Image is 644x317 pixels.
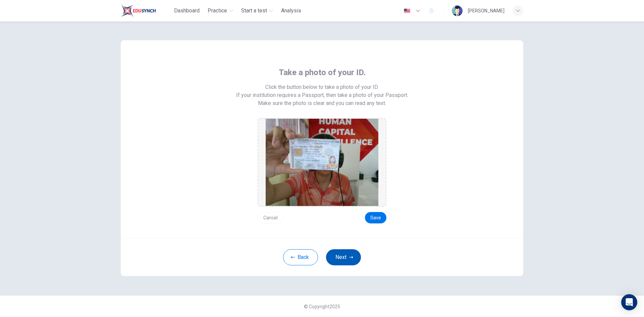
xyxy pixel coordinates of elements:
[238,5,276,17] button: Start a test
[121,4,156,17] img: Train Test logo
[403,8,411,13] img: en
[171,5,202,17] button: Dashboard
[266,119,378,206] img: preview screemshot
[205,5,236,17] button: Practice
[326,249,361,265] button: Next
[236,83,408,99] span: Click the button below to take a photo of your ID. If your institution requires a Passport, then ...
[468,7,504,15] div: [PERSON_NAME]
[279,67,366,78] span: Take a photo of your ID.
[174,7,200,15] span: Dashboard
[304,304,340,309] span: © Copyright 2025
[281,7,301,15] span: Analysis
[121,4,171,17] a: Train Test logo
[258,212,283,223] button: Cancel
[258,99,386,107] span: Make sure the photo is clear and you can read any text.
[241,7,267,15] span: Start a test
[452,5,463,16] img: Profile picture
[278,5,304,17] button: Analysis
[283,249,318,265] button: Back
[621,294,637,310] div: Open Intercom Messenger
[208,7,227,15] span: Practice
[365,212,386,223] button: Save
